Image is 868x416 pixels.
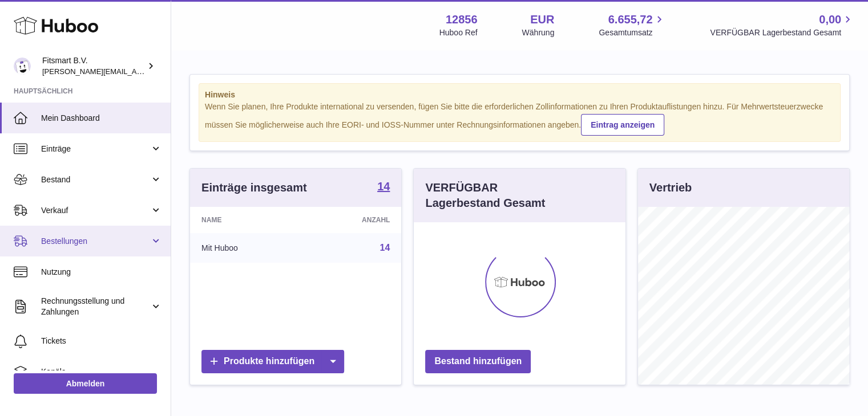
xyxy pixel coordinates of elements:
[205,101,834,136] div: Wenn Sie planen, Ihre Produkte international zu versenden, fügen Sie bitte die erforderlichen Zol...
[41,174,150,185] span: Bestand
[201,180,307,195] h3: Einträge insgesamt
[649,180,692,195] h3: Vertrieb
[41,296,150,317] span: Rechnungsstellung und Zahlungen
[14,373,157,394] a: Abmelden
[581,114,664,136] a: Eintrag anzeigen
[380,243,390,252] a: 14
[41,113,162,124] span: Mein Dashboard
[190,233,304,263] td: Mit Huboo
[599,12,665,38] a: 6.655,72 Gesamtumsatz
[710,12,854,38] a: 0,00 VERFÜGBAR Lagerbestand Gesamt
[377,181,390,194] a: 14
[201,350,344,373] a: Produkte hinzufügen
[530,12,554,27] strong: EUR
[205,89,834,100] strong: Hinweis
[41,236,150,247] span: Bestellungen
[190,207,304,233] th: Name
[41,267,162,278] span: Nutzung
[41,366,162,377] span: Kanäle
[14,58,31,75] img: jonathan@leaderoo.com
[608,12,653,27] span: 6.655,72
[377,181,390,192] strong: 14
[439,27,478,38] div: Huboo Ref
[522,27,555,38] div: Währung
[710,27,854,38] span: VERFÜGBAR Lagerbestand Gesamt
[425,350,531,373] a: Bestand hinzufügen
[41,205,150,216] span: Verkauf
[446,12,478,27] strong: 12856
[304,207,401,233] th: Anzahl
[42,67,229,76] span: [PERSON_NAME][EMAIL_ADDRESS][DOMAIN_NAME]
[41,144,150,154] span: Einträge
[41,336,162,346] span: Tickets
[42,55,145,77] div: Fitsmart B.V.
[425,180,574,211] h3: VERFÜGBAR Lagerbestand Gesamt
[819,12,841,27] span: 0,00
[599,27,665,38] span: Gesamtumsatz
